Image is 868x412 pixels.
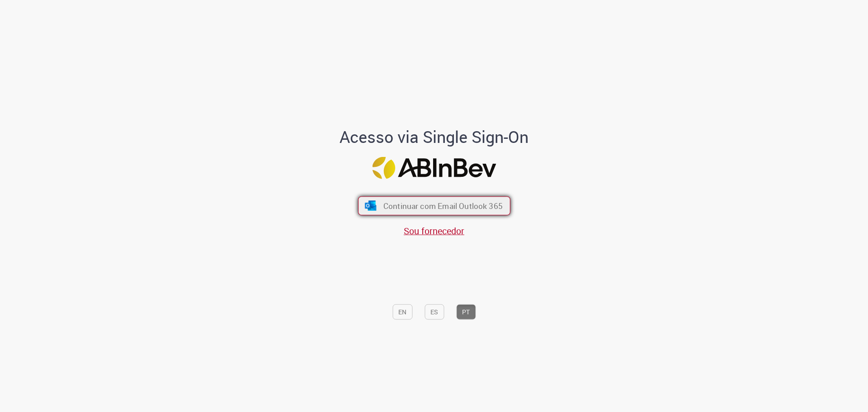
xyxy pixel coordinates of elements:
img: Logo ABInBev [372,156,496,179]
button: ícone Azure/Microsoft 360 Continuar com Email Outlook 365 [358,196,510,215]
span: Continuar com Email Outlook 365 [383,200,502,211]
button: ES [425,304,444,319]
h1: Acesso via Single Sign-On [309,128,560,146]
button: PT [456,304,476,319]
img: ícone Azure/Microsoft 360 [364,201,377,211]
button: EN [392,304,412,319]
a: Sou fornecedor [404,225,464,237]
